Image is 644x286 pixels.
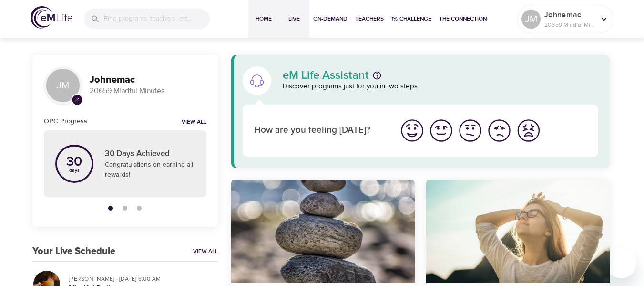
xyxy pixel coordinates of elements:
h3: Johnemac [90,74,206,85]
p: 20659 Mindful Minutes [90,85,206,96]
h3: Your Live Schedule [32,246,115,257]
button: Mindful Daily [426,180,610,283]
span: The Connection [439,14,487,24]
button: I'm feeling great [398,116,427,145]
p: [PERSON_NAME] · [DATE] 8:00 AM [69,275,210,283]
img: ok [457,117,483,144]
p: Congratulations on earning all rewards! [105,160,195,180]
img: logo [31,6,72,29]
img: eM Life Assistant [249,73,265,88]
div: JM [521,10,541,29]
button: I'm feeling ok [456,116,485,145]
a: View all notifications [182,118,206,127]
img: worst [515,117,542,144]
img: great [399,117,425,144]
p: eM Life Assistant [283,70,369,81]
img: bad [486,117,512,144]
button: I'm feeling good [427,116,456,145]
input: Find programs, teachers, etc... [104,9,210,29]
p: How are you feeling [DATE]? [254,124,386,138]
span: Live [283,14,306,24]
a: View All [193,247,218,255]
span: Home [252,14,275,24]
img: good [428,117,454,144]
p: 20659 Mindful Minutes [544,21,595,29]
button: I'm feeling worst [514,116,543,145]
div: JM [44,66,82,105]
iframe: Button to launch messaging window [606,248,636,278]
p: Discover programs just for you in two steps [283,81,599,92]
span: Teachers [355,14,384,24]
h6: OPC Progress [44,116,87,127]
span: On-Demand [313,14,348,24]
p: 30 [66,155,82,169]
p: Johnemac [544,9,595,21]
p: days [66,169,82,172]
span: 1% Challenge [391,14,431,24]
p: 30 Days Achieved [105,148,195,160]
button: Mindfully Managing Anxiety Series [231,180,415,283]
button: I'm feeling bad [485,116,514,145]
